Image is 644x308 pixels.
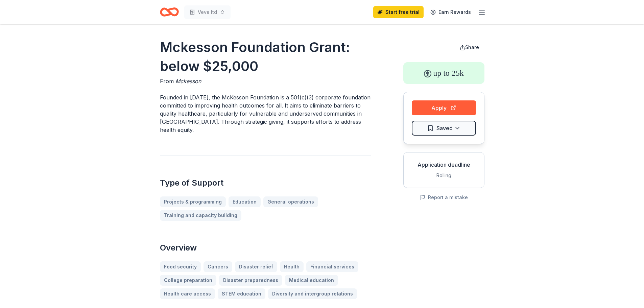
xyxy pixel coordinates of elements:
[454,41,484,54] button: Share
[160,77,371,85] div: From
[412,100,476,115] button: Apply
[160,196,226,207] a: Projects & programming
[198,8,217,16] span: Veve ltd
[229,196,261,207] a: Education
[263,196,318,207] a: General operations
[426,6,475,18] a: Earn Rewards
[465,44,479,50] span: Share
[184,5,231,19] button: Veve ltd
[436,124,453,133] span: Saved
[160,177,371,188] h2: Type of Support
[160,93,371,134] p: Founded in [DATE], the McKesson Foundation is a 501(c)(3) corporate foundation committed to impro...
[420,193,468,202] button: Report a mistake
[409,161,479,169] div: Application deadline
[160,242,371,253] h2: Overview
[409,171,479,180] div: Rolling
[175,78,201,85] span: Mckesson
[412,121,476,136] button: Saved
[160,4,179,20] a: Home
[160,38,371,76] h1: Mckesson Foundation Grant: below $25,000
[373,6,424,18] a: Start free trial
[403,62,484,84] div: up to 25k
[160,210,241,221] a: Training and capacity building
